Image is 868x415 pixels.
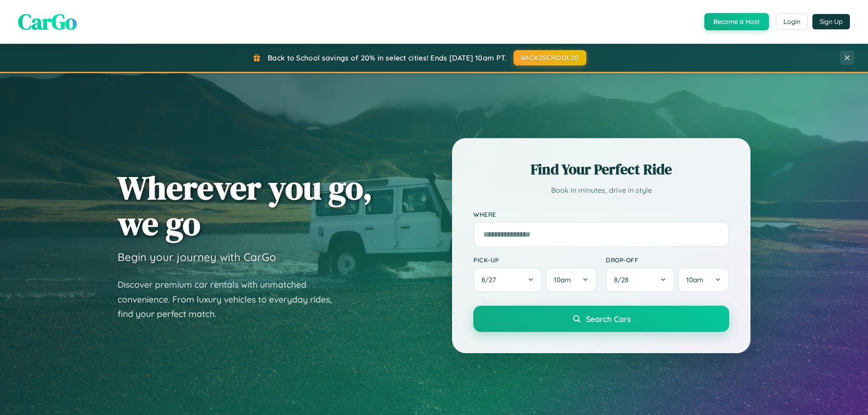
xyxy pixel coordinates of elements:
button: Become a Host [704,13,769,30]
span: 10am [554,275,571,284]
button: BACK2SCHOOL20 [514,50,586,65]
button: Sign Up [812,14,850,29]
button: 10am [678,267,729,292]
span: CarGo [18,7,77,37]
span: 10am [686,275,703,284]
label: Where [473,210,729,218]
span: 8 / 28 [614,275,633,284]
p: Discover premium car rentals with unmatched convenience. From luxury vehicles to everyday rides, ... [118,277,344,322]
button: 8/27 [473,267,542,292]
button: 8/28 [606,267,675,292]
span: Search Cars [586,314,631,324]
h1: Wherever you go, we go [118,170,373,241]
span: 8 / 27 [481,275,500,284]
label: Drop-off [606,256,729,264]
h3: Begin your journey with CarGo [118,250,276,264]
h2: Find Your Perfect Ride [473,159,729,179]
button: Search Cars [473,306,729,332]
button: 10am [546,267,597,292]
label: Pick-up [473,256,597,264]
button: Login [776,14,808,30]
p: Book in minutes, drive in style [473,184,729,197]
span: Back to School savings of 20% in select cities! Ends [DATE] 10am PT. [268,53,506,62]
